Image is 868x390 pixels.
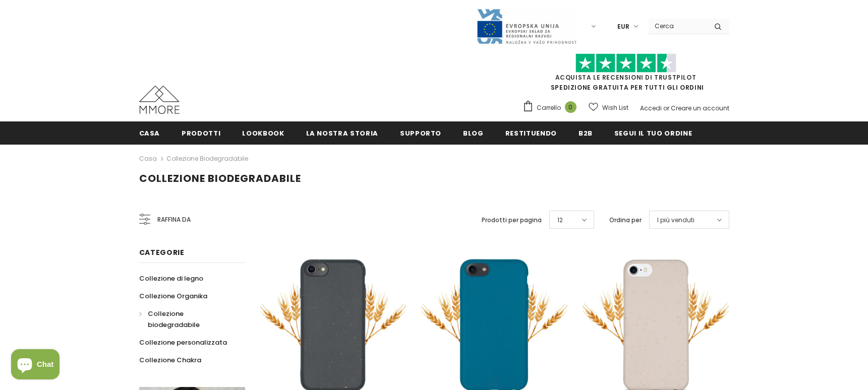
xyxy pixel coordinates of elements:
a: Prodotti [182,121,220,144]
input: Search Site [649,19,707,33]
a: Collezione di legno [139,270,203,287]
span: Collezione Organika [139,291,207,301]
a: Casa [139,121,160,144]
a: Segui il tuo ordine [614,121,692,144]
inbox-online-store-chat: Shopify online store chat [8,349,63,382]
span: Categorie [139,247,185,257]
span: Lookbook [242,128,284,138]
a: Javni Razpis [476,22,577,30]
a: supporto [400,121,441,144]
span: B2B [578,128,593,138]
img: Fidati di Pilot Stars [575,53,676,73]
span: La nostra storia [306,128,378,138]
span: Restituendo [505,128,557,138]
span: Prodotti [182,128,220,138]
a: Lookbook [242,121,284,144]
span: EUR [617,22,629,32]
span: Casa [139,128,160,138]
span: Segui il tuo ordine [614,128,692,138]
span: Blog [463,128,484,138]
a: Wish List [589,99,628,116]
span: supporto [400,128,441,138]
a: Collezione personalizzata [139,334,227,351]
span: Wish List [602,103,628,113]
label: Ordina per [609,215,642,225]
span: 12 [557,215,563,225]
a: Accedi [640,104,662,112]
a: Collezione biodegradabile [139,305,234,334]
span: Collezione di legno [139,274,203,283]
span: SPEDIZIONE GRATUITA PER TUTTI GLI ORDINI [523,58,729,92]
a: Collezione Chakra [139,351,201,369]
img: Javni Razpis [476,8,577,45]
label: Prodotti per pagina [482,215,542,225]
a: Acquista le recensioni di TrustPilot [555,73,697,82]
a: B2B [578,121,593,144]
a: Blog [463,121,484,144]
span: Collezione biodegradabile [139,171,301,185]
a: Casa [139,153,157,165]
span: I più venduti [657,215,695,225]
span: Collezione personalizzata [139,338,227,347]
span: Raffina da [157,214,191,225]
img: Casi MMORE [139,86,180,114]
a: La nostra storia [306,121,378,144]
a: Collezione biodegradabile [166,154,248,163]
span: Collezione Chakra [139,355,201,365]
span: 0 [565,101,576,113]
span: Collezione biodegradabile [148,309,200,330]
a: Collezione Organika [139,287,207,305]
a: Creare un account [671,104,729,112]
a: Carrello 0 [523,100,582,115]
span: Carrello [537,103,561,113]
span: or [663,104,669,112]
a: Restituendo [505,121,557,144]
